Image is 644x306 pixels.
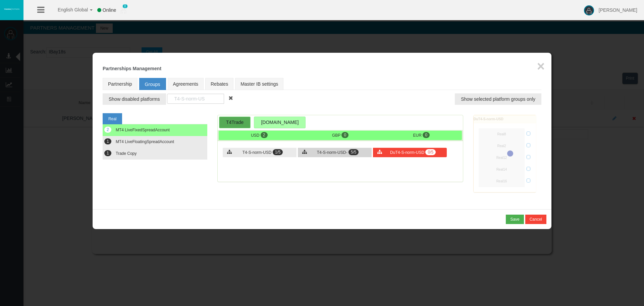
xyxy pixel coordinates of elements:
[103,124,207,136] button: 2 MT4 LiveFixedSpreadAccount
[103,66,161,71] b: Partnerships Management
[145,82,160,87] span: Groups
[599,7,637,13] span: [PERSON_NAME]
[122,4,128,8] span: 0
[103,148,207,160] button: 1 Trade Copy
[103,136,207,148] button: 1 MT4 LiveFloatingSpreadAccount
[254,117,306,128] div: [DOMAIN_NAME]
[235,78,283,90] a: Master IB settings
[104,127,111,133] span: 2
[121,7,126,14] img: user_small.png
[251,133,259,138] span: USD
[537,59,545,73] button: ×
[390,150,424,155] span: DuT4-S-norm-USD
[103,93,166,105] button: Show disabled platforms
[317,150,347,155] span: T4-S-norm-USD-
[103,113,122,124] a: Real
[341,132,348,138] span: 0
[139,78,166,90] a: Groups
[116,128,170,132] span: MT4 LiveFixedSpreadAccount
[116,139,174,144] span: MT4 LiveFloatingSpreadAccount
[219,117,251,128] div: T4Trade
[168,78,204,90] a: Agreements
[205,78,233,90] a: Rebates
[109,96,160,102] span: Show disabled platforms
[273,149,283,155] span: 1/5
[348,149,359,155] span: 5/5
[455,93,541,105] button: Show selected platform groups only
[461,96,535,102] span: Show selected platform groups only
[525,215,546,224] button: Cancel
[584,5,594,15] img: user-image
[103,78,138,90] a: Partnership
[425,149,436,155] span: 0/5
[423,132,430,138] span: 0
[167,94,224,104] input: search platform group...
[506,215,524,224] button: Save
[49,7,88,12] span: English Global
[103,7,116,13] span: Online
[116,151,137,156] span: Trade Copy
[243,150,272,155] span: T4-S-norm-USD
[104,138,111,144] span: 1
[332,133,340,138] span: GBP
[510,216,519,222] div: Save
[261,132,268,138] span: 2
[3,8,20,10] img: logo.svg
[413,133,421,138] span: EUR
[104,150,111,156] span: 1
